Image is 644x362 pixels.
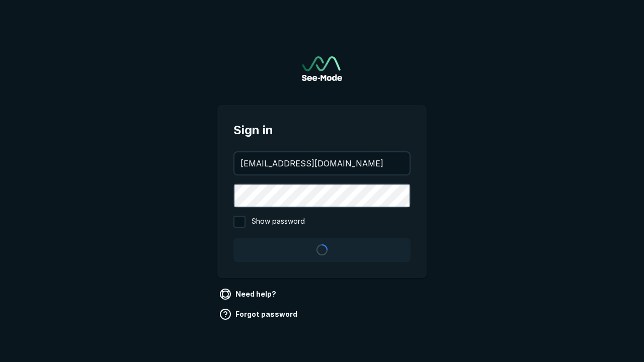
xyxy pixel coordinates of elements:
span: Sign in [233,121,411,139]
a: Forgot password [217,306,301,322]
a: Go to sign in [302,56,342,81]
img: See-Mode Logo [302,56,342,81]
input: your@email.com [234,152,410,174]
a: Need help? [217,286,280,302]
span: Show password [252,216,305,228]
